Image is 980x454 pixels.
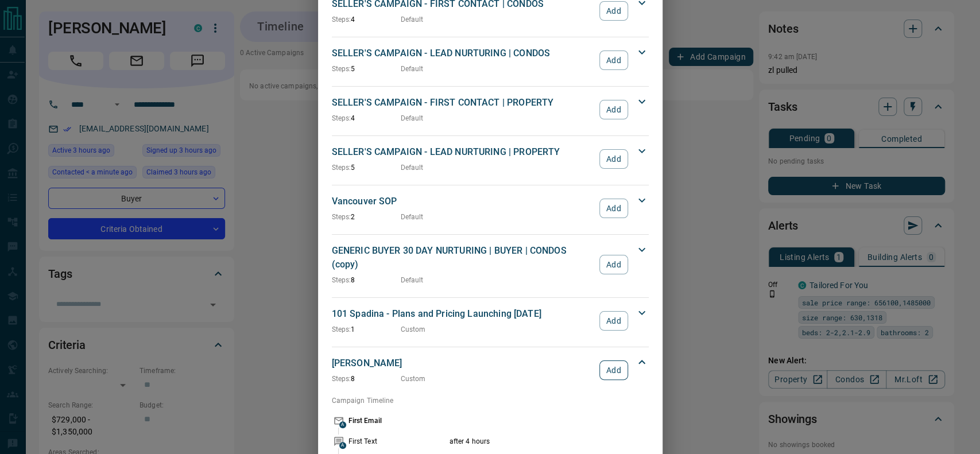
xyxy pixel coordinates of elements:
[332,307,594,321] p: 101 Spadina - Plans and Pricing Launching [DATE]
[599,1,627,21] button: Add
[599,100,627,119] button: Add
[332,305,649,337] div: 101 Spadina - Plans and Pricing Launching [DATE]Steps:1CustomAdd
[401,113,424,123] p: Default
[450,436,613,447] p: after 4 hours
[599,51,627,70] button: Add
[401,212,424,222] p: Default
[348,436,447,447] p: First Text
[599,149,627,169] button: Add
[332,94,649,126] div: SELLER'S CAMPAIGN - FIRST CONTACT | PROPERTYSteps:4DefaultAdd
[401,374,426,384] p: Custom
[332,44,649,76] div: SELLER'S CAMPAIGN - LEAD NURTURING | CONDOSSteps:5DefaultAdd
[332,354,649,386] div: [PERSON_NAME]Steps:8CustomAdd
[332,244,594,271] p: GENERIC BUYER 30 DAY NURTURING | BUYER | CONDOS (copy)
[599,360,627,380] button: Add
[332,162,401,173] p: 5
[401,324,426,335] p: Custom
[599,255,627,274] button: Add
[332,324,401,335] p: 1
[332,65,351,73] span: Steps:
[332,14,401,25] p: 4
[332,275,401,285] p: 8
[401,14,424,25] p: Default
[332,192,649,224] div: Vancouver SOPSteps:2DefaultAdd
[332,114,351,122] span: Steps:
[332,195,594,208] p: Vancouver SOP
[332,15,351,24] span: Steps:
[332,145,594,159] p: SELLER'S CAMPAIGN - LEAD NURTURING | PROPERTY
[401,275,424,285] p: Default
[332,325,351,333] span: Steps:
[332,164,351,172] span: Steps:
[332,64,401,74] p: 5
[599,311,627,331] button: Add
[332,395,649,406] p: Campaign Timeline
[332,374,401,384] p: 8
[401,64,424,74] p: Default
[332,96,594,110] p: SELLER'S CAMPAIGN - FIRST CONTACT | PROPERTY
[332,242,649,288] div: GENERIC BUYER 30 DAY NURTURING | BUYER | CONDOS (copy)Steps:8DefaultAdd
[332,213,351,221] span: Steps:
[332,46,594,60] p: SELLER'S CAMPAIGN - LEAD NURTURING | CONDOS
[348,416,447,426] p: First Email
[332,276,351,284] span: Steps:
[332,356,594,370] p: [PERSON_NAME]
[339,442,346,449] span: A
[332,113,401,123] p: 4
[332,212,401,222] p: 2
[401,162,424,173] p: Default
[332,143,649,175] div: SELLER'S CAMPAIGN - LEAD NURTURING | PROPERTYSteps:5DefaultAdd
[599,199,627,218] button: Add
[339,421,346,428] span: A
[332,375,351,383] span: Steps:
